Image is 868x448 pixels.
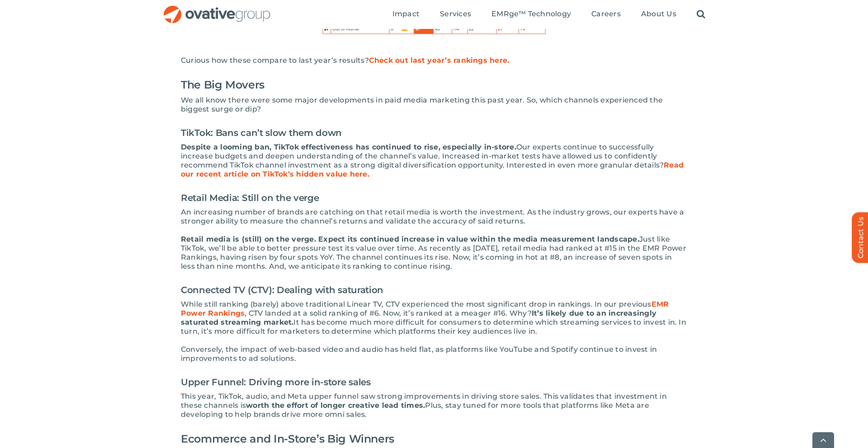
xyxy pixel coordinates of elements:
h3: Connected TV (CTV): Dealing with saturation [181,280,687,300]
a: Check out last year’s rankings here. [369,56,509,65]
a: Read our recent article on TikTok’s hidden value here. [181,161,684,178]
strong: Retail media is (still) on the verge. Expect its continued increase in value within the media mea... [181,235,639,243]
p: This year, TikTok, audio, and Meta upper funnel saw strong improvements in driving store sales. T... [181,392,687,419]
span: Impact [392,9,420,19]
p: An increasing number of brands are catching on that retail media is worth the investment. As the ... [181,208,687,226]
strong: Despite a looming ban, TikTok effectiveness has continued to rise, especially in-store. [181,143,516,151]
p: Conversely, the impact of web-based video and audio has held flat, as platforms like YouTube and ... [181,345,687,363]
strong: worth the effort of longer creative lead times. [246,401,425,410]
a: Services [440,9,471,19]
span: Careers [591,9,621,19]
a: EMR Power Rankings [181,300,669,317]
p: While still ranking (barely) above traditional Linear TV, CTV experienced the most significant dr... [181,300,687,336]
span: EMRge™ Technology [491,9,571,19]
h3: Upper Funnel: Driving more in-store sales [181,372,687,392]
a: Impact [392,9,420,19]
a: Search [697,9,705,19]
a: OG_Full_horizontal_RGB [163,5,271,13]
h2: The Big Movers [181,74,687,96]
a: Careers [591,9,621,19]
p: Curious how these compare to last year’s results? [181,56,687,65]
h3: TikTok: Bans can’t slow them down [181,123,687,143]
a: EMRge™ Technology [491,9,571,19]
p: We all know there were some major developments in paid media marketing this past year. So, which ... [181,96,687,114]
a: About Us [641,9,676,19]
h3: Retail Media: Still on the verge [181,188,687,208]
p: Our experts continue to successfully increase budgets and deepen understanding of the channel’s v... [181,143,687,179]
span: About Us [641,9,676,19]
p: Just like TikTok, we’ll be able to better pressure test its value over time. As recently as [DATE... [181,235,687,271]
span: Services [440,9,471,19]
strong: It’s likely due to an increasingly saturated streaming market. [181,309,656,327]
